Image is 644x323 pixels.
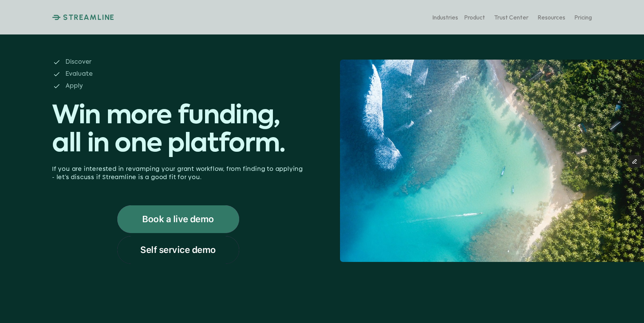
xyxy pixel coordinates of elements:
[574,13,592,21] p: Pricing
[63,13,115,22] p: STREAMLINE
[629,156,640,167] button: Edit Framer Content
[494,11,529,24] a: Trust Center
[117,236,239,264] a: Self service demo
[464,13,485,21] p: Product
[66,70,177,78] p: Evaluate
[52,103,304,159] p: Win more funding, all in one platform.
[142,214,214,224] p: Book a live demo
[52,13,115,22] a: STREAMLINE
[538,13,565,21] p: Resources
[494,13,529,21] p: Trust Center
[52,165,304,182] p: If you are interested in revamping your grant workflow, from finding to applying - let’s discuss ...
[66,82,177,90] p: Apply
[574,11,592,24] a: Pricing
[538,11,565,24] a: Resources
[117,205,239,233] a: Book a live demo
[432,13,458,21] p: Industries
[140,245,216,255] p: Self service demo
[66,58,177,66] p: Discover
